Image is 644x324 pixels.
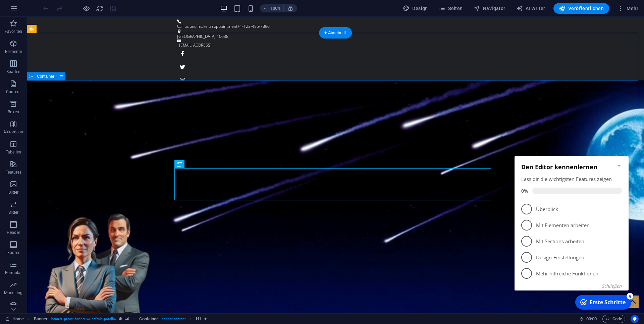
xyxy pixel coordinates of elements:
p: Mit Sections arbeiten [24,88,105,95]
span: . banner-content [161,315,185,323]
p: Footer [7,250,19,255]
p: Favoriten [5,29,22,34]
span: Navigator [474,5,505,12]
span: Klick zum Auswählen. Doppelklick zum Bearbeiten [34,315,48,323]
p: Elemente [5,49,22,54]
div: Lass dir die wichtigsten Features zeigen [9,26,110,33]
li: Überblick [3,52,117,68]
h2: Den Editor kennenlernen [9,13,110,21]
p: Formular [5,270,22,275]
button: reload [96,4,104,12]
button: Seiten [436,3,466,14]
button: AI Writer [514,3,548,14]
button: Schließen [90,133,110,140]
button: Code [602,315,625,323]
p: Content [6,89,21,94]
p: Boxen [8,109,19,115]
p: Überblick [24,56,105,63]
button: Design [400,3,431,14]
p: Marketing [4,290,22,296]
button: Usercentrics [631,315,639,323]
i: Dieses Element ist ein anpassbares Preset [119,317,122,321]
p: Header [7,230,20,235]
span: Design [403,5,428,12]
button: Mehr [614,3,641,14]
i: Element verfügt über einen Hintergrund [125,317,129,321]
span: Code [605,315,622,323]
p: Bilder [8,190,19,195]
p: Design-Einstellungen [24,105,105,112]
span: Klick zum Auswählen. Doppelklick zum Bearbeiten [139,315,158,323]
span: Container [37,74,54,78]
button: Veröffentlichen [553,3,609,14]
i: Bei Größenänderung Zoomstufe automatisch an das gewählte Gerät anpassen. [287,5,293,11]
li: Mit Elementen arbeiten [3,68,117,84]
span: Veröffentlichen [559,5,604,12]
button: Klicke hier, um den Vorschau-Modus zu verlassen [82,4,90,12]
h6: 100% [270,4,281,12]
span: . banner .preset-banner-v3-default .parallax [50,315,116,323]
a: Klick, um Auswahl aufzuheben. Doppelklick öffnet Seitenverwaltung [5,315,24,323]
h6: Session-Zeit [579,315,597,323]
span: : [591,316,592,321]
span: Seiten [439,5,463,12]
span: AI Writer [516,5,545,12]
button: Navigator [471,3,508,14]
div: Erste Schritte 5 items remaining, 0% complete [63,145,119,160]
p: Slider [8,210,19,215]
p: Tabellen [6,149,21,155]
span: Mehr [617,5,638,12]
nav: breadcrumb [34,315,207,323]
div: Minimize checklist [105,13,110,19]
li: Mehr hilfreiche Funktionen [3,116,117,132]
button: 100% [260,4,284,12]
p: Akkordeon [3,129,23,135]
div: + Abschnitt [319,27,352,39]
span: 0% [9,38,20,45]
p: Features [5,170,21,175]
div: Erste Schritte [78,149,114,156]
li: Design-Einstellungen [3,100,117,116]
span: Klick zum Auswählen. Doppelklick zum Bearbeiten [196,315,201,323]
i: Element enthält eine Animation [204,317,207,321]
p: Mehr hilfreiche Funktionen [24,121,105,128]
p: Spalten [6,69,20,74]
div: 5 [115,143,121,150]
span: 00 00 [586,315,597,323]
li: Mit Sections arbeiten [3,84,117,100]
p: Mit Elementen arbeiten [24,72,105,79]
div: Design (Strg+Alt+Y) [400,3,431,14]
i: Seite neu laden [96,5,104,12]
